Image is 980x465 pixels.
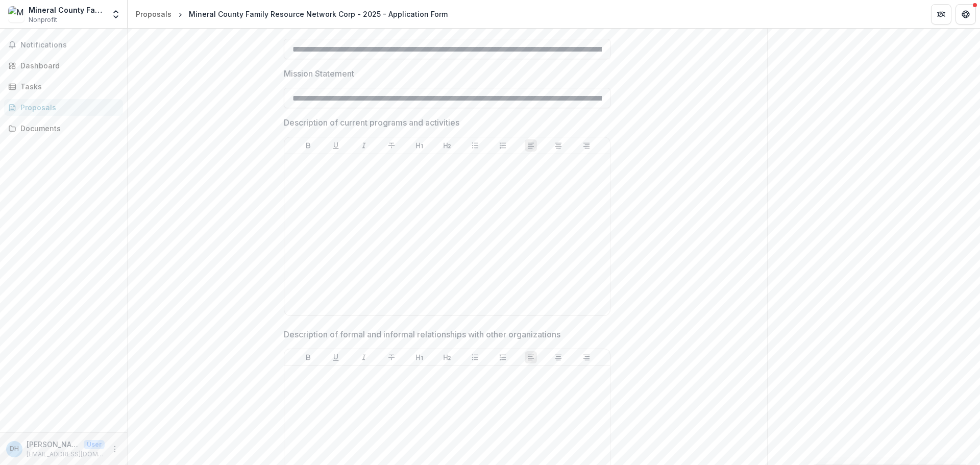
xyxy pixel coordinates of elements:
[284,67,354,80] p: Mission Statement
[552,351,565,363] button: Align Center
[20,102,115,113] div: Proposals
[302,351,314,363] button: Bold
[931,4,951,25] button: Partners
[29,5,105,15] div: Mineral County Family Resource Network Corp
[4,120,123,137] a: Documents
[302,139,314,152] button: Bold
[497,351,509,363] button: Ordered List
[109,443,121,455] button: More
[955,4,976,25] button: Get Help
[29,15,57,25] span: Nonprofit
[109,4,123,25] button: Open entity switcher
[20,41,119,50] span: Notifications
[469,351,481,363] button: Bullet List
[552,139,565,152] button: Align Center
[580,351,593,363] button: Align Right
[27,439,80,450] p: [PERSON_NAME]
[132,7,452,21] nav: breadcrumb
[132,7,176,21] a: Proposals
[4,57,123,74] a: Dashboard
[284,116,459,129] p: Description of current programs and activities
[413,139,426,152] button: Heading 1
[358,351,370,363] button: Italicize
[525,351,537,363] button: Align Left
[330,139,342,152] button: Underline
[385,139,398,152] button: Strike
[497,139,509,152] button: Ordered List
[189,9,448,19] div: Mineral County Family Resource Network Corp - 2025 - Application Form
[441,351,453,363] button: Heading 2
[330,351,342,363] button: Underline
[525,139,537,152] button: Align Left
[580,139,593,152] button: Align Right
[4,37,123,53] button: Notifications
[27,450,105,459] p: [EMAIL_ADDRESS][DOMAIN_NAME]
[441,139,453,152] button: Heading 2
[4,99,123,116] a: Proposals
[20,81,115,92] div: Tasks
[20,123,115,134] div: Documents
[136,9,171,19] div: Proposals
[10,446,19,452] div: Dayla Harvey
[385,351,398,363] button: Strike
[284,328,560,340] p: Description of formal and informal relationships with other organizations
[20,60,115,71] div: Dashboard
[358,139,370,152] button: Italicize
[413,351,426,363] button: Heading 1
[84,440,105,449] p: User
[469,139,481,152] button: Bullet List
[4,78,123,95] a: Tasks
[8,6,24,22] img: Mineral County Family Resource Network Corp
